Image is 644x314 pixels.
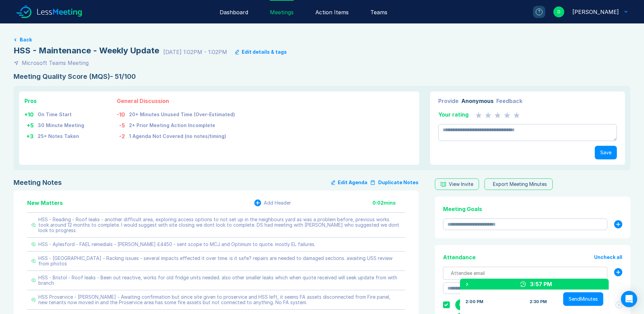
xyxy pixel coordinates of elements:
div: Anonymous [461,97,494,105]
td: -10 [117,108,129,119]
td: -2 [117,129,129,140]
div: 2:30 PM [530,299,547,304]
div: HSS - Maintenance - Weekly Update [14,45,159,56]
div: D [553,6,564,17]
a: Back [14,37,630,42]
div: Attendance [443,253,476,261]
button: Export Meeting Minutes [484,178,553,190]
div: Add Header [264,200,291,206]
button: Edit Agenda [331,178,367,187]
td: 20+ Minutes Unused Time (Over-Estimated) [129,108,235,119]
div: HSS - [GEOGRAPHIC_DATA] - Racking issues - several impacts effected it over time. is it safe? rep... [38,256,401,266]
button: Uncheck all [594,255,622,260]
div: Meeting Notes [14,178,62,187]
td: + 10 [24,108,38,119]
div: View Invite [449,181,473,187]
div: Open Intercom Messenger [621,291,637,307]
div: HSS - Bristol - Roof leaks - Been out reactive, works for old fridge units needed. also other sma... [38,275,401,286]
div: New Matters [27,199,63,207]
div: 2:00 PM [465,299,483,304]
button: SendMinutes [563,292,603,306]
div: ? [536,8,542,15]
div: HSS - Aylesford - FAEL remedials - [PERSON_NAME] £4450 - sent scope to MCJ and Optimum to quote. ... [38,242,315,247]
div: 3:57 PM [530,280,552,288]
div: 0:02 mins [372,200,405,206]
div: General Discussion [117,97,235,105]
td: 1 Agenda Not Covered (no notes/timing) [129,129,235,140]
div: 0 Stars [475,110,520,119]
div: Provide [438,97,459,105]
div: HSS - Reading - Roof leaks - another difficult area, exploring access options to not set up in th... [38,217,401,233]
div: Microsoft Teams Meeting [22,59,89,67]
button: View Invite [435,178,479,190]
div: Pros [24,97,84,105]
div: Edit details & tags [242,49,287,55]
td: On Time Start [38,108,84,119]
div: Feedback [496,97,522,105]
div: G [455,299,466,310]
td: 2+ Prior Meeting Action Incomplete [129,119,235,129]
div: Meeting Quality Score (MQS) - 51/100 [14,72,630,81]
td: -5 [117,119,129,129]
div: Meeting Goals [443,205,622,213]
td: + 3 [24,129,38,140]
div: HSS Proservice - [PERSON_NAME] - Awaiting confirmation but since site given to proservice and HSS... [38,294,401,305]
div: [DATE] 1:02PM - 1:02PM [163,48,227,56]
a: ? [525,6,545,18]
td: 30 Minute Meeting [38,119,84,129]
button: Duplicate Notes [370,178,419,187]
button: Back [20,37,32,42]
td: + 5 [24,119,38,129]
button: Add Header [254,199,291,206]
button: Save [595,146,617,159]
div: Export Meeting Minutes [493,181,547,187]
button: Edit details & tags [235,49,287,55]
div: Your rating [438,110,468,119]
div: David Hayter [572,8,619,16]
td: 25+ Notes Taken [38,129,84,140]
